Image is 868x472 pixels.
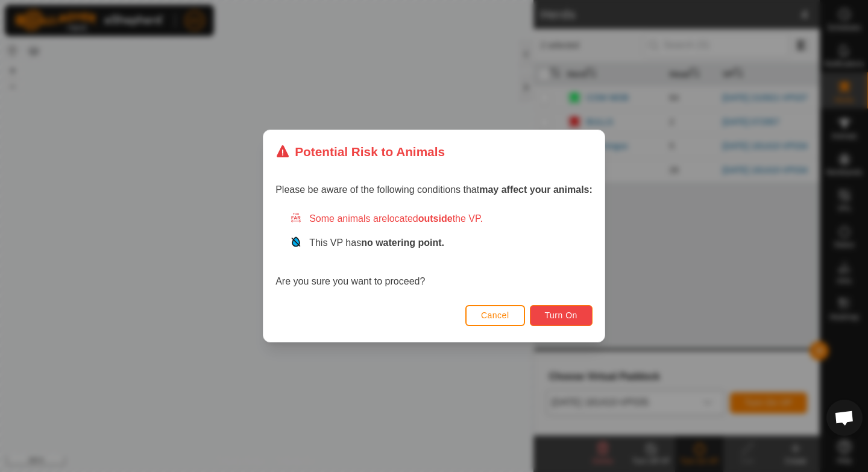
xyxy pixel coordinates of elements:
button: Turn On [530,305,593,326]
span: Please be aware of the following conditions that [275,184,593,195]
span: located the VP. [387,213,483,224]
div: Some animals are [290,212,593,226]
span: Turn On [545,310,577,320]
strong: no watering point. [361,238,444,248]
button: Cancel [465,305,525,326]
strong: may affect your animals: [479,184,593,195]
strong: outside [418,213,453,224]
span: This VP has [309,238,444,248]
div: Potential Risk to Animals [275,142,445,161]
div: Are you sure you want to proceed? [275,212,593,289]
div: Open chat [826,400,863,436]
span: Cancel [481,310,509,320]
